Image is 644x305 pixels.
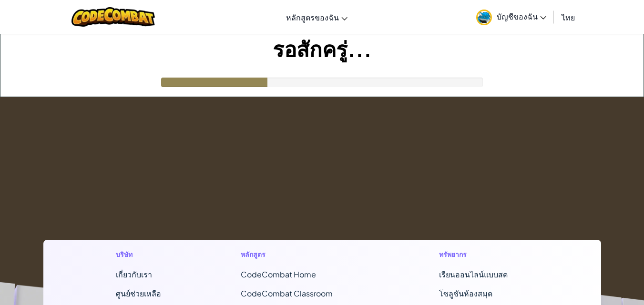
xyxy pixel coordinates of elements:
[286,12,339,22] span: หลักสูตรของฉัน
[281,4,352,30] a: หลักสูตรของฉัน
[562,12,575,22] span: ไทย
[241,269,316,279] span: CodeCombat Home
[116,288,161,298] a: ศูนย์ช่วยเหลือ
[241,288,333,298] a: CodeCombat Classroom
[439,269,508,279] a: เรียนออนไลน์แบบสด
[476,10,492,25] img: avatar
[557,4,580,30] a: ไทย
[0,34,644,63] h1: รอสักครู่...
[439,288,492,298] a: โซลูชันห้องสมุด
[471,2,551,32] a: บัญชีของฉัน
[116,249,161,259] h1: บริษัท
[497,11,546,21] span: บัญชีของฉัน
[241,249,359,259] h1: หลักสูตร
[439,249,528,259] h1: ทรัพยากร
[116,269,152,279] a: เกี่ยวกับเรา
[72,7,155,27] img: CodeCombat logo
